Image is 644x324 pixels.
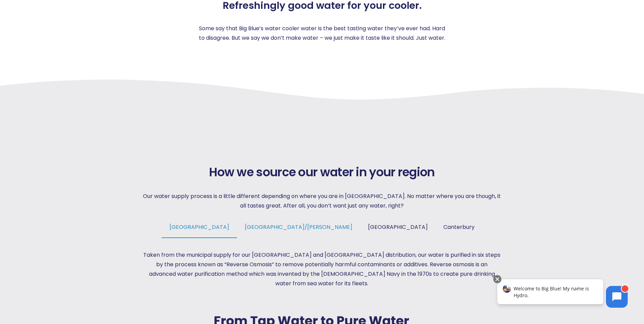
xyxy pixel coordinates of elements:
[143,250,501,288] p: Taken from the municipal supply for our [GEOGRAPHIC_DATA] and [GEOGRAPHIC_DATA] distribution, our...
[443,223,475,231] span: Canterbury
[245,223,352,231] span: [GEOGRAPHIC_DATA]/[PERSON_NAME]
[436,223,482,237] a: Canterbury
[368,223,428,231] span: [GEOGRAPHIC_DATA]
[360,223,436,237] a: [GEOGRAPHIC_DATA]
[196,24,448,43] p: Some say that Big Blue’s water cooler water is the best tasting water they’ve ever had. Hard to d...
[237,223,360,237] a: [GEOGRAPHIC_DATA]/[PERSON_NAME]
[143,192,501,211] p: Our water supply process is a little different depending on where you are in [GEOGRAPHIC_DATA]. N...
[490,274,634,314] iframe: Chatbot
[209,165,435,179] span: How we source our water in your region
